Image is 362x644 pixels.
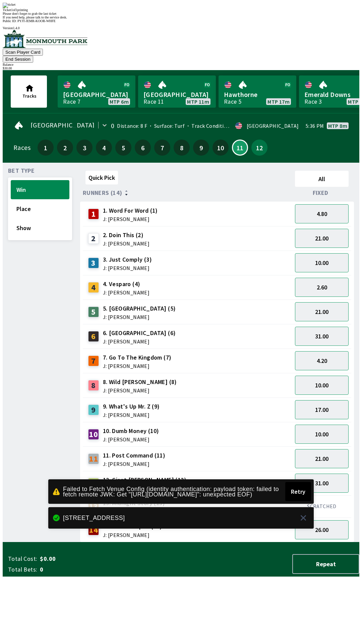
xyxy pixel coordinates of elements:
span: J: [PERSON_NAME] [103,437,159,442]
span: 11 [234,146,246,149]
span: J: [PERSON_NAME] [103,265,152,271]
button: 2 [57,140,73,156]
span: Runners (14) [83,190,122,196]
span: All [298,175,346,183]
div: 5 [88,307,99,317]
span: 2. Doin This (2) [103,231,149,239]
button: Retry [285,482,311,501]
span: 3. Just Comply (3) [103,255,152,264]
span: 7. Go To The Kingdom (7) [103,353,172,362]
span: MTP 11m [187,99,209,104]
span: J: [PERSON_NAME] [103,532,162,538]
button: 2.60 [295,278,349,297]
button: 4.20 [295,351,349,370]
button: 21.00 [295,229,349,248]
span: 10.00 [315,381,328,389]
button: End Session [3,56,33,63]
span: 9. What's Up Mr. Z (9) [103,402,160,411]
button: 9 [193,140,209,156]
span: 5:36 PM [306,123,324,128]
button: 11 [232,140,248,156]
span: [GEOGRAPHIC_DATA] [31,122,95,128]
img: venue logo [3,30,87,48]
span: Win [16,186,64,194]
span: 4 [98,145,110,150]
span: Total Bets: [8,566,37,574]
div: Races [13,145,31,150]
div: 0 [111,123,114,128]
span: 10.00 [315,259,328,267]
button: Repeat [292,554,359,574]
span: 11. Post Command (11) [103,451,165,460]
span: J: [PERSON_NAME] [103,461,165,467]
span: 31.00 [315,332,328,340]
span: MTP 6m [110,99,129,104]
span: 2.60 [317,283,327,291]
button: 1 [38,140,54,156]
div: Please don't forget to grab the last ticket [3,12,359,15]
span: 10.00 [315,430,328,438]
div: $ 30.00 [3,66,359,70]
span: 21.00 [315,455,328,463]
span: J: [PERSON_NAME] [103,241,149,246]
button: 6 [135,140,151,156]
div: 10 [88,429,99,440]
span: [GEOGRAPHIC_DATA] [143,90,210,99]
button: 21.00 [295,302,349,321]
div: Race 7 [63,99,80,104]
div: Race 5 [224,99,241,104]
span: Track Condition: Firm [185,122,244,129]
span: Fixed [313,190,328,196]
span: 4. Vesparo (4) [103,280,149,288]
div: 3 [88,258,99,268]
button: All [295,171,349,187]
div: 11 [88,453,99,464]
span: 6. [GEOGRAPHIC_DATA] (6) [103,329,176,337]
span: J: [PERSON_NAME] [103,339,176,344]
span: [GEOGRAPHIC_DATA] [63,90,130,99]
button: 10.00 [295,253,349,272]
img: ticket [3,3,15,8]
button: Tracks [11,75,47,108]
span: 2 [59,145,71,150]
div: Race 3 [304,99,322,104]
span: Total Cost: [8,555,37,563]
span: J: [PERSON_NAME] [103,290,149,295]
button: 4 [96,140,112,156]
div: Fixed [292,190,351,196]
button: 10.00 [295,376,349,395]
button: Scan Player Card [3,49,43,56]
span: J: [PERSON_NAME] [103,216,158,222]
span: MTP 8m [328,123,347,128]
div: 4 [88,282,99,293]
span: 4.20 [317,357,327,365]
span: 31.00 [315,479,328,487]
span: 0 [40,566,145,574]
button: 17.00 [295,400,349,419]
span: 8. Wild [PERSON_NAME] (8) [103,378,177,386]
span: Repeat [298,560,353,568]
span: Hawthorne [224,90,291,99]
a: [GEOGRAPHIC_DATA]Race 11MTP 11m [138,75,216,108]
span: 1. Word For Word (1) [103,206,158,215]
span: PYJT-JEMR-KOOR-WHFE [17,19,56,23]
span: J: [PERSON_NAME] [103,412,160,418]
div: 2 [88,233,99,244]
button: 12 [251,140,267,156]
a: HawthorneRace 5MTP 17m [219,75,296,108]
span: $0.00 [40,555,145,563]
span: 8 [175,145,188,150]
span: 26.00 [315,526,328,534]
span: 10 [214,145,227,150]
span: Quick Pick [88,174,115,181]
button: 4.80 [295,204,349,223]
button: Place [11,199,69,218]
a: [GEOGRAPHIC_DATA]Race 7MTP 6m [58,75,135,108]
span: Retry [291,488,305,495]
div: Version 1.4.0 [3,26,359,30]
button: Quick Pick [85,171,118,184]
span: Distance: 8 F [117,122,147,129]
div: 1 [88,209,99,219]
button: 8 [174,140,190,156]
button: 5 [115,140,131,156]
